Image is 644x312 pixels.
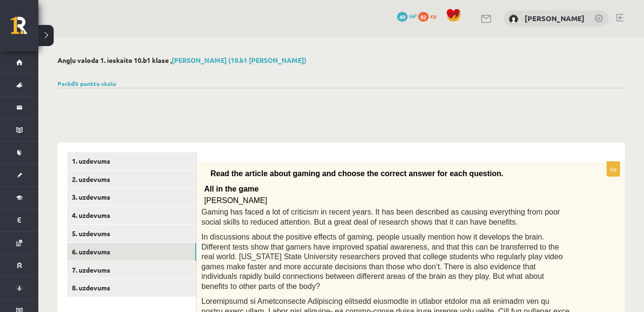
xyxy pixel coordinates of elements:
a: Rīgas 1. Tālmācības vidusskola [11,17,38,41]
a: 2. uzdevums [67,170,196,188]
a: [PERSON_NAME] [525,13,585,23]
span: xp [430,12,436,20]
img: Ksenija Alne [509,14,518,24]
a: 7. uzdevums [67,261,196,279]
span: In discussions about the positive effects of gaming, people usually mention how it develops the b... [201,233,563,290]
a: 6. uzdevums [67,243,196,261]
a: 3. uzdevums [67,188,196,206]
p: 6p [607,161,620,177]
a: [PERSON_NAME] (10.b1 [PERSON_NAME]) [172,56,306,64]
a: 1. uzdevums [67,152,196,170]
a: 82 xp [418,12,441,20]
span: mP [409,12,417,20]
a: 49 mP [397,12,417,20]
span: All in the game [204,185,259,193]
span: Gaming has faced a lot of criticism in recent years. It has been described as causing everything ... [201,208,560,226]
span: 49 [397,12,408,22]
span: [PERSON_NAME] [204,196,268,204]
span: Read the article about gaming and choose the correct answer for each question. [211,169,503,178]
span: 82 [418,12,429,22]
a: 8. uzdevums [67,279,196,297]
a: 4. uzdevums [67,206,196,224]
a: Parādīt punktu skalu [58,80,116,87]
h2: Angļu valoda 1. ieskaite 10.b1 klase , [58,56,625,64]
a: 5. uzdevums [67,225,196,242]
